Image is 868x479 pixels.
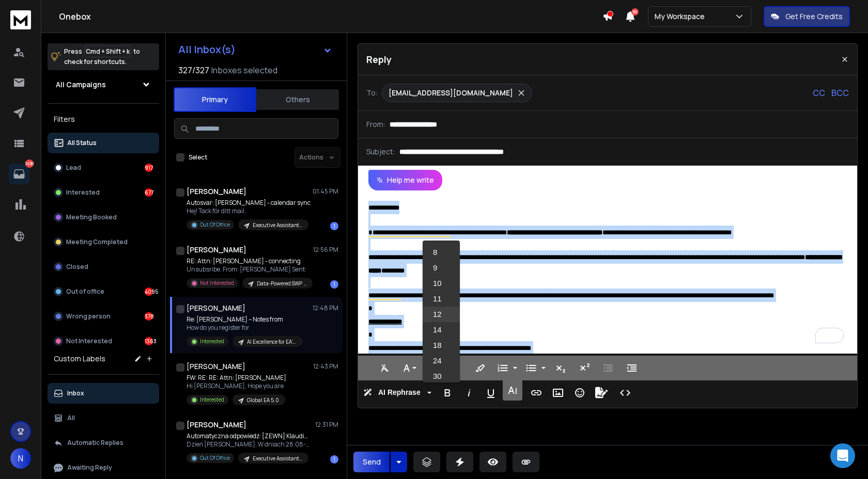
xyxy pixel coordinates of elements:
[66,238,128,246] p: Meeting Completed
[145,312,153,321] div: 378
[48,457,159,478] button: Awaiting Reply
[25,159,34,168] p: 7430
[48,331,159,352] button: Not Interested1363
[66,312,111,321] p: Wrong person
[551,358,570,378] button: Subscript
[592,382,611,403] button: Signature
[315,421,338,429] p: 12:31 PM
[830,443,855,468] div: Open Intercom Messenger
[145,188,153,197] div: 677
[423,338,460,353] a: 18
[330,455,338,464] div: 1
[481,382,501,403] button: Underline (⌘U)
[66,188,100,197] p: Interested
[48,112,159,126] h3: Filters
[145,337,153,345] div: 1363
[145,164,153,172] div: 917
[170,39,340,60] button: All Inbox(s)
[66,263,88,271] p: Closed
[366,147,395,157] p: Subject:
[84,45,131,57] span: Cmd + Shift + k
[178,64,209,76] span: 327 / 327
[200,454,230,462] p: Out Of Office
[48,408,159,428] button: All
[9,164,29,184] a: 7430
[375,358,395,378] button: Clear Formatting
[48,74,159,95] button: All Campaigns
[366,52,392,67] p: Reply
[764,6,850,27] button: Get Free Credits
[187,315,303,324] p: Re: [PERSON_NAME] – Notes from
[330,222,338,230] div: 1
[145,288,153,296] div: 4095
[187,432,311,440] p: Automatyczna odpowiedź: [ZEWN] Klaudia -
[189,153,207,162] label: Select
[423,307,460,322] a: 12
[813,87,825,99] p: CC
[313,304,338,312] p: 12:48 PM
[67,139,97,147] p: All Status
[615,382,635,403] button: Code View
[368,170,442,190] button: Help me write
[48,257,159,277] button: Closed
[200,221,230,229] p: Out Of Office
[10,448,31,469] button: N
[438,382,457,403] button: Bold (⌘B)
[389,88,513,98] p: [EMAIL_ADDRESS][DOMAIN_NAME]
[66,164,81,172] p: Lead
[353,452,390,472] button: Send
[67,414,75,422] p: All
[831,87,849,99] p: BCC
[200,279,234,287] p: Not Interested
[423,369,460,384] a: 30
[358,190,854,354] div: To enrich screen reader interactions, please activate Accessibility in Grammarly extension settings
[313,187,338,196] p: 01:45 PM
[187,207,311,215] p: Hej! Tack för ditt mail.
[187,257,311,265] p: RE: Attn: [PERSON_NAME] - connecting
[48,383,159,404] button: Inbox
[459,382,479,403] button: Italic (⌘I)
[56,79,106,90] h1: All Campaigns
[59,10,602,23] h1: Onebox
[622,358,642,378] button: Increase Indent (⌘])
[48,207,159,228] button: Meeting Booked
[48,157,159,178] button: Lead917
[247,396,279,404] p: Global EA 5.0
[423,276,460,291] a: 10
[187,303,245,313] h1: [PERSON_NAME]
[366,119,385,130] p: From:
[178,44,236,55] h1: All Inbox(s)
[174,87,256,112] button: Primary
[200,396,224,404] p: Interested
[54,354,105,364] h3: Custom Labels
[187,382,286,390] p: Hi [PERSON_NAME], Hope you are
[655,11,709,22] p: My Workspace
[48,182,159,203] button: Interested677
[575,358,594,378] button: Superscript
[48,133,159,153] button: All Status
[67,389,84,397] p: Inbox
[187,440,311,449] p: Dzień [PERSON_NAME], W dniach 28.08-12.09.2025r.
[48,433,159,453] button: Automatic Replies
[66,288,104,296] p: Out of office
[313,362,338,371] p: 12:43 PM
[200,338,224,345] p: Interested
[423,245,460,260] a: 8
[253,455,302,462] p: Executive Assistant 6.0 - Keynotive
[361,382,433,403] button: AI Rephrase
[631,8,639,15] span: 50
[598,358,618,378] button: Decrease Indent (⌘[)
[785,11,843,22] p: Get Free Credits
[187,324,303,332] p: How do you register for
[66,337,112,345] p: Not Interested
[376,388,423,397] span: AI Rephrase
[366,88,378,98] p: To:
[313,246,338,254] p: 12:56 PM
[187,199,311,207] p: Autosvar: [PERSON_NAME] - calendar sync
[67,464,112,472] p: Awaiting Reply
[256,88,339,111] button: Others
[187,265,311,274] p: Unsubsribe. From: [PERSON_NAME] Sent:
[48,281,159,302] button: Out of office4095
